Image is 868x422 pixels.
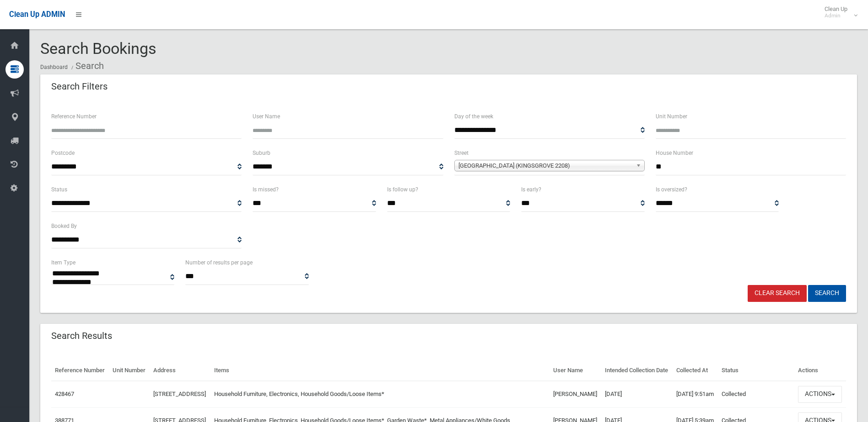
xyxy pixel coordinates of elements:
label: Status [51,185,67,195]
a: [STREET_ADDRESS] [153,390,206,397]
th: Actions [794,360,846,381]
th: User Name [550,360,601,381]
button: Actions [798,386,842,403]
label: Is early? [521,185,541,195]
span: Search Bookings [40,39,156,58]
small: Admin [825,12,847,19]
th: Address [150,360,210,381]
label: Postcode [51,148,75,158]
label: Reference Number [51,111,97,121]
th: Status [718,360,794,381]
header: Search Results [40,327,123,345]
td: [PERSON_NAME] [550,381,601,407]
label: Is missed? [253,185,279,195]
a: 428467 [55,390,74,397]
label: Suburb [253,148,270,158]
span: [GEOGRAPHIC_DATA] (KINGSGROVE 2208) [458,160,632,171]
td: Collected [718,381,794,407]
label: Booked By [51,221,77,231]
label: Unit Number [656,111,687,121]
header: Search Filters [40,78,119,95]
th: Intended Collection Date [601,360,673,381]
label: Item Type [51,258,75,268]
td: Household Furniture, Electronics, Household Goods/Loose Items* [210,381,550,407]
label: Street [454,148,469,158]
label: House Number [656,148,693,158]
td: [DATE] 9:51am [673,381,718,407]
label: User Name [253,111,280,121]
label: Day of the week [454,111,493,121]
label: Number of results per page [185,258,253,268]
th: Unit Number [109,360,150,381]
a: Dashboard [40,64,68,70]
span: Clean Up [820,5,857,19]
a: Clear Search [748,285,807,302]
th: Items [210,360,550,381]
label: Is follow up? [387,185,418,195]
th: Reference Number [51,360,109,381]
label: Is oversized? [656,185,687,195]
td: [DATE] [601,381,673,407]
span: Clean Up ADMIN [9,10,65,19]
button: Search [808,285,846,302]
th: Collected At [673,360,718,381]
li: Search [69,58,104,74]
